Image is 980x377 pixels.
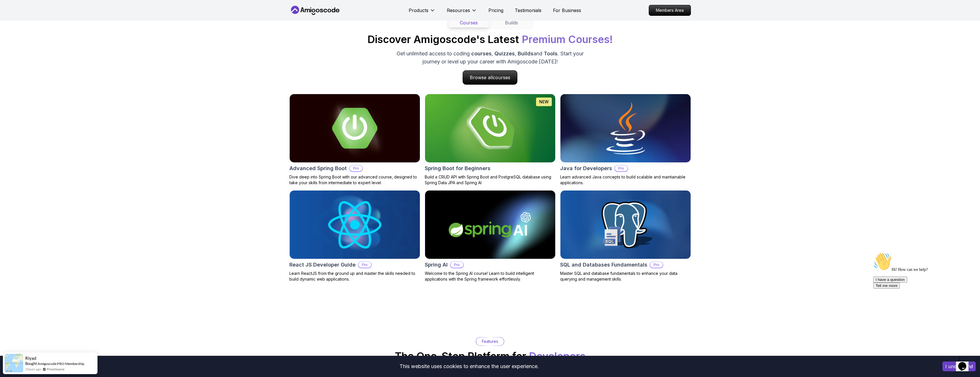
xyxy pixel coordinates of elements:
[38,362,84,366] a: Amigoscode PRO Membership
[560,94,691,186] a: Java for Developers cardJava for DevelopersProLearn advanced Java concepts to build scalable and ...
[425,261,448,269] h2: Spring AI
[515,7,541,14] a: Testimonials
[560,261,647,269] h2: SQL and Databases Fundamentals
[451,262,463,268] p: Pro
[289,94,420,186] a: Advanced Spring Boot cardAdvanced Spring BootProDive deep into Spring Boot with our advanced cour...
[447,7,470,14] p: Resources
[409,7,435,18] button: Products
[650,262,663,268] p: Pro
[518,50,533,57] span: Builds
[449,18,489,28] button: Courses
[560,94,691,162] img: Java for Developers card
[560,271,691,282] p: Master SQL and database fundamentals to enhance your data querying and management skills.
[942,362,976,371] button: Accept cookies
[359,262,371,268] p: Pro
[409,7,428,14] p: Products
[560,191,691,259] img: SQL and Databases Fundamentals card
[560,164,612,172] h2: Java for Developers
[871,250,974,351] iframe: chat widget
[25,361,37,366] span: Bought
[290,191,420,259] img: React JS Developer Guide card
[367,34,613,45] h2: Discover Amigoscode's Latest
[522,33,613,46] span: Premium Courses!
[4,360,934,373] div: This website uses cookies to enhance the user experience.
[2,17,57,22] span: Hi! How can we help?
[289,261,356,269] h2: React JS Developer Guide
[425,174,556,186] p: Build a CRUD API with Spring Boot and PostgreSQL database using Spring Data JPA and Spring AI
[491,18,532,28] button: Builds
[289,271,420,282] p: Learn ReactJS from the ground up and master the skills needed to build dynamic web applications.
[425,191,555,259] img: Spring AI card
[463,70,517,85] a: Browse allcourses
[289,164,347,172] h2: Advanced Spring Boot
[2,26,36,32] button: I have a question
[494,50,515,57] span: Quizzes
[539,99,549,105] p: NEW
[286,92,423,164] img: Advanced Spring Boot card
[615,166,628,171] p: Pro
[425,190,556,282] a: Spring AI cardSpring AIProWelcome to the Spring AI course! Learn to build intelligent application...
[2,2,21,21] img: :wave:
[463,71,517,84] p: Browse all
[425,164,490,172] h2: Spring Boot for Beginners
[425,271,556,282] p: Welcome to the Spring AI course! Learn to build intelligent applications with the Spring framewor...
[289,190,420,282] a: React JS Developer Guide cardReact JS Developer GuideProLearn ReactJS from the ground up and mast...
[560,190,691,282] a: SQL and Databases Fundamentals cardSQL and Databases FundamentalsProMaster SQL and database funda...
[488,7,503,14] a: Pricing
[493,75,510,80] span: courses
[553,7,581,14] a: For Business
[25,367,41,372] span: 3 hours ago
[25,356,36,361] span: riyad
[289,174,420,186] p: Dive deep into Spring Boot with our advanced course, designed to take your skills from intermedia...
[2,2,106,38] div: 👋Hi! How can we help?I have a questionTell me more
[447,7,477,18] button: Resources
[5,354,23,372] img: provesource social proof notification image
[394,50,587,66] p: Get unlimited access to coding , , and . Start your journey or level up your career with Amigosco...
[482,339,498,344] p: Features
[425,94,555,162] img: Spring Boot for Beginners card
[471,50,492,57] span: courses
[560,174,691,186] p: Learn advanced Java concepts to build scalable and maintainable applications.
[425,94,556,186] a: Spring Boot for Beginners cardNEWSpring Boot for BeginnersBuild a CRUD API with Spring Boot and P...
[350,166,362,171] p: Pro
[529,350,585,362] span: Developers
[649,5,691,16] a: Members Area
[395,350,585,362] h2: The One-Stop Platform for
[47,367,65,372] a: ProveSource
[956,354,974,371] iframe: chat widget
[649,5,691,15] p: Members Area
[2,32,29,38] button: Tell me more
[544,50,558,57] span: Tools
